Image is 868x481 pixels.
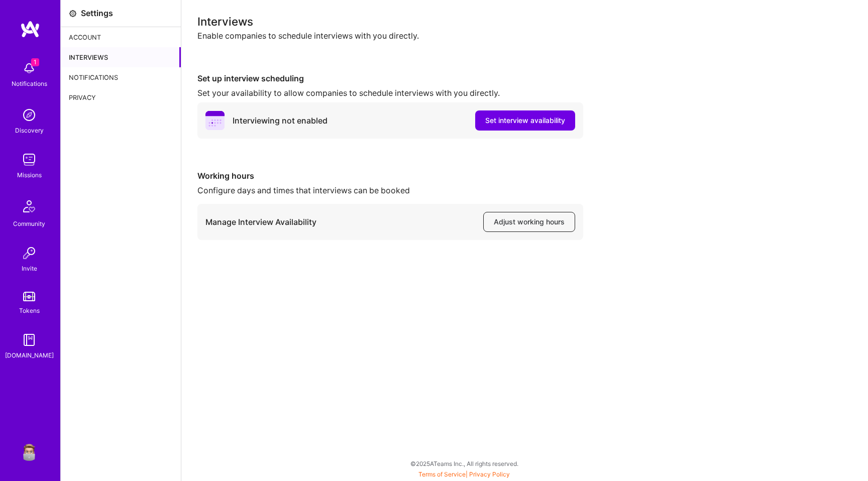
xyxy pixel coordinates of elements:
[19,150,39,170] img: teamwork
[17,441,42,461] a: User Avatar
[418,470,466,478] a: Terms of Service
[23,292,35,301] img: tokens
[22,263,37,274] div: Invite
[15,125,44,136] div: Discovery
[61,27,181,47] div: Account
[61,47,181,67] div: Interviews
[69,10,77,18] i: icon Settings
[61,87,181,107] div: Privacy
[12,78,47,89] div: Notifications
[81,8,113,19] div: Settings
[19,330,39,350] img: guide book
[197,16,852,27] div: Interviews
[197,171,583,181] div: Working hours
[19,58,39,78] img: bell
[19,441,39,461] img: User Avatar
[197,185,583,196] div: Configure days and times that interviews can be booked
[233,115,328,126] div: Interviewing not enabled
[483,212,575,232] button: Adjust working hours
[60,451,868,476] div: © 2025 ATeams Inc., All rights reserved.
[17,170,42,180] div: Missions
[61,67,181,87] div: Notifications
[19,105,39,125] img: discovery
[205,217,316,227] div: Manage Interview Availability
[494,217,565,227] span: Adjust working hours
[17,194,41,218] img: Community
[469,470,510,478] a: Privacy Policy
[13,218,45,229] div: Community
[31,58,39,66] span: 1
[197,88,583,98] div: Set your availability to allow companies to schedule interviews with you directly.
[485,115,565,126] span: Set interview availability
[197,31,852,41] div: Enable companies to schedule interviews with you directly.
[475,110,575,131] button: Set interview availability
[197,73,583,84] div: Set up interview scheduling
[5,350,54,360] div: [DOMAIN_NAME]
[418,470,510,478] span: |
[205,111,225,130] i: icon PurpleCalendar
[20,20,40,38] img: logo
[19,305,40,316] div: Tokens
[19,243,39,263] img: Invite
